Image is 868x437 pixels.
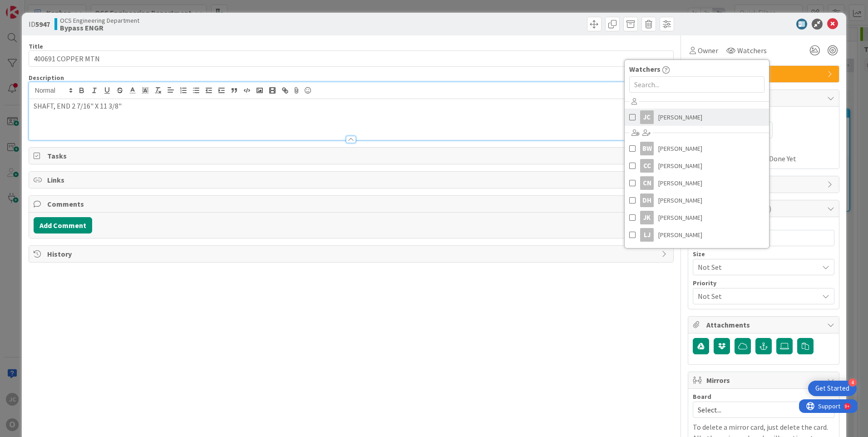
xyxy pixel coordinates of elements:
a: DH[PERSON_NAME] [625,192,769,209]
span: Select... [698,403,814,416]
input: Search... [629,76,764,93]
a: JC[PERSON_NAME] [625,109,769,126]
span: History [47,248,657,259]
span: [PERSON_NAME] [658,228,702,242]
span: Not Done Yet [755,153,796,164]
div: Priority [693,280,834,286]
div: Get Started [815,384,849,393]
div: CN [640,176,654,190]
span: Watchers [737,45,767,56]
span: Board [693,393,711,400]
div: 9+ [46,4,50,11]
span: Not Set [698,290,814,303]
div: 4 [848,378,857,387]
span: ID [29,19,50,30]
span: Support [19,1,41,12]
span: Comments [47,199,657,209]
p: SHAFT, END 2 7/16" X 11 3/8" [34,101,669,111]
span: Links [47,174,657,185]
a: CN[PERSON_NAME] [625,174,769,192]
b: Bypass ENGR [60,24,139,31]
span: [PERSON_NAME] [658,142,702,155]
span: Not Set [698,261,814,273]
span: Owner [698,45,718,56]
a: LM[PERSON_NAME] [625,243,769,261]
span: Mirrors [706,375,823,386]
div: LJ [640,228,654,242]
a: LJ[PERSON_NAME] [625,226,769,243]
div: BW [640,142,654,155]
label: Title [29,42,43,50]
a: BW[PERSON_NAME] [625,140,769,157]
span: Tasks [47,150,657,161]
div: DH [640,194,654,207]
div: Size [693,251,834,257]
span: [PERSON_NAME] [658,159,702,173]
span: [PERSON_NAME] [658,211,702,224]
div: Open Get Started checklist, remaining modules: 4 [808,381,857,396]
span: Attachments [706,319,823,330]
div: CC [640,159,654,173]
input: type card name here... [29,50,674,67]
div: JK [640,211,654,224]
b: 5947 [35,20,50,29]
button: Add Comment [34,217,92,233]
a: CC[PERSON_NAME] [625,157,769,174]
span: Description [29,74,64,82]
span: OCS Engineering Department [60,17,139,24]
a: JK[PERSON_NAME] [625,209,769,226]
span: [PERSON_NAME] [658,176,702,190]
span: Watchers [629,64,661,74]
span: [PERSON_NAME] [658,110,702,124]
span: [PERSON_NAME] [658,194,702,207]
div: JC [640,110,654,124]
